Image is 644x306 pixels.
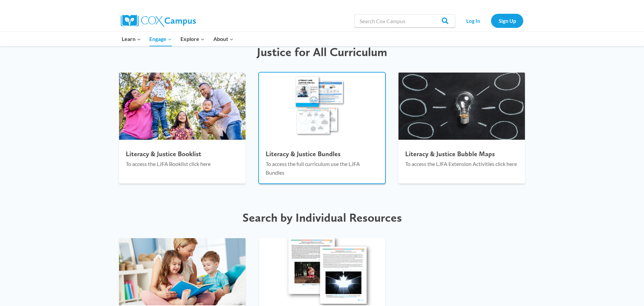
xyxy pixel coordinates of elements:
input: Search Cox Campus [355,14,455,28]
h4: Literacy & Justice Booklist [126,150,239,158]
h4: Literacy & Justice Bubble Maps [405,150,518,158]
button: Child menu of Learn [117,32,145,46]
span: Search by Individual Resources [243,210,402,225]
nav: Primary Navigation [117,32,237,46]
p: To access the LJFA Booklist click here [126,160,239,168]
img: MicrosoftTeams-image-16-1-1024x623.png [395,71,528,141]
a: Sign Up [491,14,523,28]
a: Literacy & Justice Bundles To access the full curriculum use the LJFA Bundles [259,73,385,183]
img: Cox Campus [121,15,196,27]
img: spanish-talk-read-play-family.jpg [116,71,249,141]
button: Child menu of Engage [145,32,176,46]
a: Log In [459,14,488,28]
nav: Secondary Navigation [459,14,523,28]
button: Child menu of Explore [176,32,209,46]
button: Child menu of About [209,32,238,46]
h4: Literacy & Justice Bundles [266,150,379,158]
p: To access the full curriculum use the LJFA Bundles [266,160,379,177]
p: To access the LJFA Extension Activities click here [405,160,518,168]
a: Literacy & Justice Bubble Maps To access the LJFA Extension Activities click here [398,73,525,183]
img: LJFA_Bundle-1-1.png [259,73,385,140]
a: Literacy & Justice Booklist To access the LJFA Booklist click here [119,73,246,183]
